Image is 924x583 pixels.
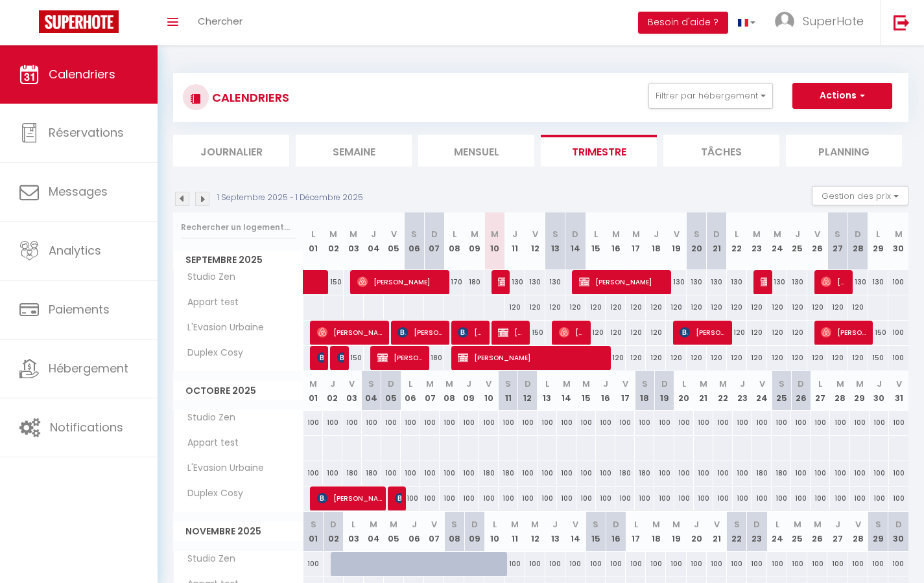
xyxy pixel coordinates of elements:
div: 180 [752,461,772,485]
abbr: L [876,228,880,240]
li: Planning [786,135,902,166]
th: 07 [420,371,440,411]
div: 100 [381,461,401,485]
th: 25 [772,371,791,411]
span: Paiements [49,301,110,317]
img: ... [775,12,794,31]
div: 100 [791,461,811,485]
span: Messages [49,183,108,200]
th: 01 [303,371,323,411]
div: 100 [440,411,459,435]
abbr: V [349,378,355,390]
div: 120 [787,295,807,319]
img: Super Booking [39,10,119,33]
div: 100 [440,461,459,485]
div: 120 [827,295,847,319]
div: 100 [830,461,849,485]
div: 100 [889,411,908,435]
div: 180 [464,270,484,294]
th: 13 [545,212,565,270]
div: 100 [713,461,733,485]
div: 100 [362,411,381,435]
span: [PERSON_NAME] [458,345,605,370]
div: 120 [646,346,666,370]
th: 30 [870,371,889,411]
abbr: V [391,228,397,240]
div: 120 [767,321,787,345]
th: 22 [727,212,747,270]
span: Duplex Cosy [176,346,246,360]
div: 120 [505,295,525,319]
span: Calendriers [49,66,115,82]
div: 100 [303,411,323,435]
div: 100 [381,411,401,435]
div: 120 [707,295,727,319]
div: 180 [615,461,635,485]
abbr: L [818,378,822,390]
abbr: S [835,228,840,240]
div: 100 [654,411,674,435]
span: Réservations [49,124,124,141]
abbr: J [512,228,517,240]
div: 120 [626,346,646,370]
abbr: L [735,228,739,240]
abbr: M [563,378,571,390]
div: 120 [606,346,626,370]
th: 09 [464,212,484,270]
abbr: J [330,378,335,390]
div: 100 [752,411,772,435]
div: 100 [596,461,615,485]
div: 100 [635,411,654,435]
div: 100 [615,411,635,435]
span: [PERSON_NAME] [498,269,504,294]
div: 130 [707,270,727,294]
abbr: D [431,228,438,240]
span: Appart test [176,295,242,310]
span: [PERSON_NAME] [559,320,586,345]
th: 19 [654,371,674,411]
abbr: L [545,378,549,390]
div: 180 [772,461,791,485]
abbr: J [877,378,882,390]
div: 120 [606,295,626,319]
th: 16 [606,212,626,270]
th: 11 [499,371,518,411]
abbr: S [368,378,374,390]
div: 100 [518,411,538,435]
abbr: J [371,228,376,240]
div: 100 [888,346,908,370]
div: 120 [807,295,827,319]
abbr: V [622,378,628,390]
p: 1 Septembre 2025 - 1 Décembre 2025 [217,192,363,204]
abbr: S [411,228,417,240]
div: 100 [713,411,733,435]
th: 16 [596,371,615,411]
div: 120 [687,295,707,319]
th: 21 [707,212,727,270]
span: [PERSON_NAME] [821,269,847,294]
div: 120 [807,346,827,370]
div: 100 [694,461,713,485]
div: 100 [674,461,694,485]
div: 120 [847,346,868,370]
div: 120 [787,321,807,345]
span: Analytics [49,242,101,258]
th: 11 [505,212,525,270]
th: 28 [847,212,868,270]
abbr: L [453,228,456,240]
th: 10 [484,212,504,270]
th: 29 [850,371,870,411]
li: Mensuel [418,135,534,166]
h3: CALENDRIERS [209,83,289,112]
div: 120 [666,295,686,319]
span: [PERSON_NAME] [395,486,401,510]
th: 26 [791,371,811,411]
span: Appart test [176,436,242,450]
th: 05 [381,371,401,411]
span: Octobre 2025 [174,382,303,400]
li: Journalier [173,135,289,166]
div: 120 [626,295,646,319]
abbr: M [612,228,620,240]
div: 130 [505,270,525,294]
div: 120 [707,346,727,370]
